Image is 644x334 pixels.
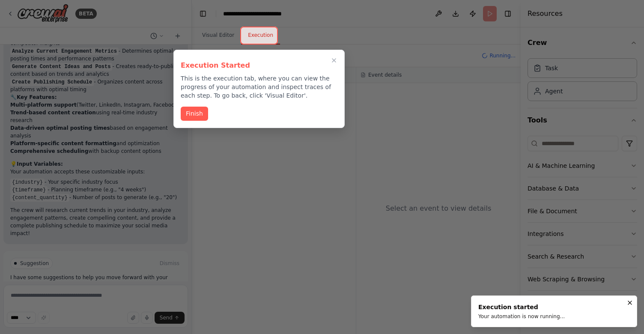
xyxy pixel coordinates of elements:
[197,8,209,20] button: Hide left sidebar
[181,60,337,71] h3: Execution Started
[478,303,565,311] div: Execution started
[181,74,337,100] p: This is the execution tab, where you can view the progress of your automation and inspect traces ...
[478,313,565,320] div: Your automation is now running...
[329,55,339,66] button: Close walkthrough
[181,107,208,121] button: Finish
